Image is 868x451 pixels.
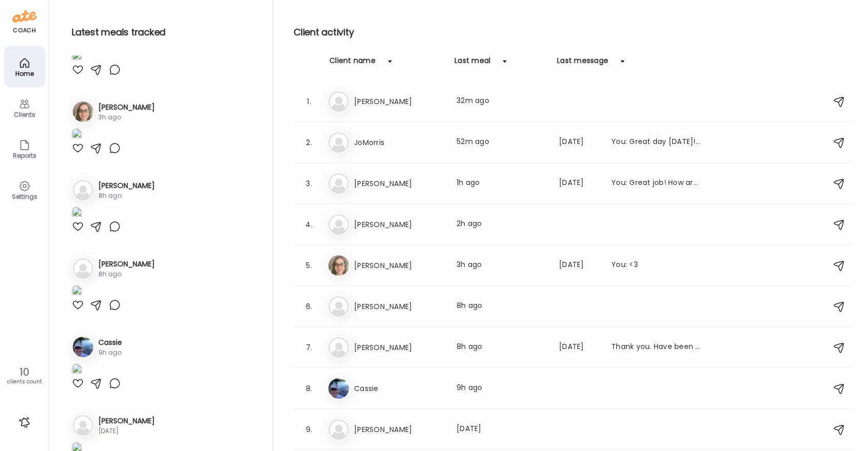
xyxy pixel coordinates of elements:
[303,423,315,436] div: 9.
[6,152,43,159] div: Reports
[354,95,444,108] h3: [PERSON_NAME]
[72,207,82,220] img: images%2Fi2qvV639y6ciQrJO8ThcA6Qk9nJ3%2F2zM8Xmxz9XBRZCcH0DBl%2F4okIGChX2lssxDPgtYbi_1080
[559,341,599,354] div: [DATE]
[611,177,701,190] div: You: Great job! How are you finding the app?
[354,177,444,190] h3: [PERSON_NAME]
[457,341,547,354] div: 8h ago
[328,214,349,235] img: bg-avatar-default.svg
[73,258,93,279] img: bg-avatar-default.svg
[457,423,547,436] div: [DATE]
[559,136,599,149] div: [DATE]
[303,95,315,108] div: 1.
[72,285,82,299] img: images%2FQcLwA9GSTyMSxwY3uOCjqDgGz2b2%2FSPhsn4p4eC4AZo6qv0Dq%2FysLizQx3KnzsyvuyAEYE_1080
[303,259,315,272] div: 5.
[457,95,547,108] div: 32m ago
[611,341,701,354] div: Thank you. Have been trying to stick to It and finding it very insightful. Haven’t finished recor...
[98,102,155,113] h3: [PERSON_NAME]
[328,91,349,112] img: bg-avatar-default.svg
[73,415,93,436] img: bg-avatar-default.svg
[13,26,36,35] div: coach
[559,259,599,272] div: [DATE]
[98,426,155,436] div: [DATE]
[354,136,444,149] h3: JoMorris
[294,25,852,40] h2: Client activity
[4,366,45,378] div: 10
[98,270,155,279] div: 8h ago
[303,177,315,190] div: 3.
[98,113,155,122] div: 3h ago
[354,382,444,395] h3: Cassie
[303,382,315,395] div: 8.
[72,363,82,377] img: images%2FjTu57vD8tzgDGGVSazPdCX9NNMy1%2FUm5xKkGiIEbOXSTsJ5eE%2Fv5baG94v27TBUx2KExMy_1080
[457,136,547,149] div: 52m ago
[328,337,349,358] img: bg-avatar-default.svg
[328,255,349,276] img: avatars%2FYr2TRmk546hTF5UKtBKijktb52i2
[328,378,349,399] img: avatars%2FjTu57vD8tzgDGGVSazPdCX9NNMy1
[6,70,43,77] div: Home
[354,218,444,231] h3: [PERSON_NAME]
[12,8,37,25] img: ate
[328,419,349,440] img: bg-avatar-default.svg
[611,136,701,149] div: You: Great day [DATE]! Good protein, veggies and even beans!
[559,177,599,190] div: [DATE]
[457,382,547,395] div: 9h ago
[303,300,315,313] div: 6.
[72,50,82,64] img: images%2FyN52E8KBsQPlWhIVNLKrthkW1YP2%2FXtFJI492vipZJ3SjbokM%2FSY0rKryZuKkijdMynwQ2_1080
[354,259,444,272] h3: [PERSON_NAME]
[4,378,45,385] div: clients count
[354,423,444,436] h3: [PERSON_NAME]
[98,348,122,357] div: 9h ago
[98,337,122,348] h3: Cassie
[457,300,547,313] div: 8h ago
[354,341,444,354] h3: [PERSON_NAME]
[611,259,701,272] div: You: <3
[98,416,155,426] h3: [PERSON_NAME]
[73,337,93,357] img: avatars%2FjTu57vD8tzgDGGVSazPdCX9NNMy1
[457,259,547,272] div: 3h ago
[73,180,93,200] img: bg-avatar-default.svg
[454,55,490,72] div: Last meal
[457,177,547,190] div: 1h ago
[457,218,547,231] div: 2h ago
[6,111,43,118] div: Clients
[303,218,315,231] div: 4.
[72,25,256,40] h2: Latest meals tracked
[303,341,315,354] div: 7.
[354,300,444,313] h3: [PERSON_NAME]
[98,180,155,191] h3: [PERSON_NAME]
[328,296,349,317] img: bg-avatar-default.svg
[98,259,155,270] h3: [PERSON_NAME]
[557,55,608,72] div: Last message
[98,191,155,200] div: 8h ago
[303,136,315,149] div: 2.
[328,173,349,194] img: bg-avatar-default.svg
[329,55,376,72] div: Client name
[6,193,43,200] div: Settings
[328,132,349,153] img: bg-avatar-default.svg
[73,101,93,122] img: avatars%2FYr2TRmk546hTF5UKtBKijktb52i2
[72,128,82,142] img: images%2FYr2TRmk546hTF5UKtBKijktb52i2%2FsXpPBObGTD1UHfpiZN1R%2F8tXWTbldYMkvK4eOXw2S_1080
